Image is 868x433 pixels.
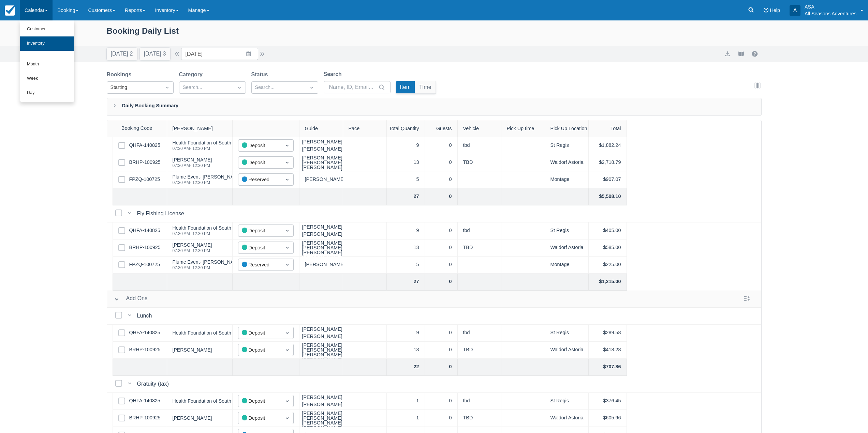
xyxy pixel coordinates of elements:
div: $418.28 [589,342,627,359]
div: Pick Up time [501,120,545,137]
div: 0 [425,171,458,188]
button: Time [415,81,436,93]
div: Waldorf Astoria [545,410,589,427]
a: QHFA-140825 [129,142,160,149]
div: 07:30 AM - 12:30 PM [173,164,212,168]
span: Dropdown icon [164,84,171,91]
a: Month [20,57,74,72]
div: [PERSON_NAME] [167,120,233,137]
div: $1,882.24 [589,137,627,154]
div: 0 [425,359,458,376]
a: QHFA-140825 [129,329,160,337]
div: 9 [387,137,425,154]
div: $405.00 [589,222,627,239]
div: Deposit [242,244,278,252]
div: Health Foundation of South Jordan- [PERSON_NAME] [173,330,290,335]
label: Status [251,71,271,79]
span: Dropdown icon [284,261,291,268]
div: Fish: [PERSON_NAME], [PERSON_NAME], [PERSON_NAME], [PERSON_NAME], [302,235,344,260]
div: 1 [387,393,425,410]
div: 0 [425,410,458,427]
button: export [723,50,732,58]
div: Total Quantity [387,120,425,137]
div: Deposit [242,346,278,354]
div: 9 [387,222,425,239]
div: Lunch [137,312,155,320]
div: $707.86 [589,359,627,376]
div: TBD [458,239,501,257]
div: Deposit [242,329,278,337]
div: 0 [425,393,458,410]
div: Plume Event- [PERSON_NAME] [173,260,242,264]
div: Deposit [242,397,278,405]
div: tbd [458,222,501,239]
label: Search [324,70,344,78]
input: Name, ID, Email... [329,81,377,93]
div: Plume Event- [PERSON_NAME] [173,174,242,179]
div: [PERSON_NAME] [299,257,343,274]
a: BRHP-100925 [129,414,161,422]
p: All Seasons Adventures [805,10,856,17]
div: Health Foundation of South Jordan- [PERSON_NAME] [173,399,290,403]
div: Waldorf Astoria [545,154,589,171]
div: Deposit [242,159,278,167]
div: 0 [425,239,458,257]
div: $2,718.79 [589,154,627,171]
label: Bookings [107,71,134,79]
div: Pace [343,120,387,137]
div: Health Foundation of South Jordan- [PERSON_NAME] [173,140,290,145]
div: 13 [387,342,425,359]
div: St Regis [545,325,589,342]
a: BRHP-100925 [129,159,161,166]
div: 22 [387,359,425,376]
div: TBD [458,154,501,171]
span: Dropdown icon [284,346,291,353]
div: Daily Booking Summary [107,98,762,116]
div: Fish: [PERSON_NAME], [PERSON_NAME], [PERSON_NAME], [PERSON_NAME], [302,406,344,430]
div: Gratuity (tax) [137,380,172,388]
div: [PERSON_NAME], [PERSON_NAME], [299,393,343,410]
a: FPZQ-100725 [129,176,160,183]
div: Fish: [PERSON_NAME], [PERSON_NAME], [PERSON_NAME], [PERSON_NAME], [302,338,344,362]
div: Guide [299,120,343,137]
button: [DATE] 2 [107,48,137,60]
div: 0 [425,137,458,154]
span: Dropdown icon [284,227,291,234]
div: Guests [425,120,458,137]
div: 0 [425,257,458,274]
div: [PERSON_NAME], [PERSON_NAME], [299,222,343,239]
div: Montage [545,171,589,188]
div: $1,215.00 [589,274,627,291]
button: Add Ons [111,293,150,305]
div: 0 [425,154,458,171]
button: [DATE] 3 [140,48,170,60]
button: Item [396,81,415,93]
ul: Calendar [20,20,74,102]
div: [PERSON_NAME] [173,243,212,247]
a: QHFA-140825 [129,227,160,234]
div: Starting [111,84,158,91]
div: 1 [387,410,425,427]
div: Fly Fishing License [137,210,187,218]
div: $289.58 [589,325,627,342]
div: Waldorf Astoria [545,342,589,359]
img: checkfront-main-nav-mini-logo.png [5,5,15,16]
div: Total [589,120,627,137]
div: 13 [387,239,425,257]
div: 0 [425,342,458,359]
div: [PERSON_NAME], [PERSON_NAME], [299,137,343,154]
div: TBD [458,410,501,427]
div: 5 [387,171,425,188]
div: 27 [387,274,425,291]
div: tbd [458,137,501,154]
div: Deposit [242,142,278,150]
a: Inventory [20,36,74,51]
div: 0 [425,325,458,342]
div: [PERSON_NAME], [PERSON_NAME], [299,325,343,342]
div: Vehicle [458,120,501,137]
span: Help [770,7,780,13]
div: Deposit [242,414,278,422]
div: $5,508.10 [589,188,627,205]
a: Customer [20,22,74,36]
div: 13 [387,154,425,171]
